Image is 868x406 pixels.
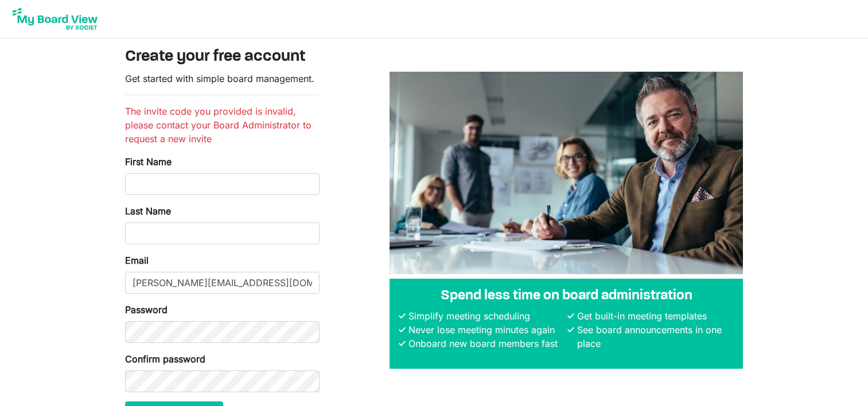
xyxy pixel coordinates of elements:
[125,253,149,267] label: Email
[125,48,744,67] h3: Create your free account
[125,73,314,84] span: Get started with simple board management.
[125,352,205,366] label: Confirm password
[9,5,101,33] img: My Board View Logo
[406,337,565,350] li: Onboard new board members fast
[125,155,172,169] label: First Name
[406,309,565,323] li: Simplify meeting scheduling
[125,104,320,146] li: The invite code you provided is invalid, please contact your Board Administrator to request a new...
[125,204,171,218] label: Last Name
[399,288,734,304] h4: Spend less time on board administration
[574,323,734,350] li: See board announcements in one place
[406,323,565,337] li: Never lose meeting minutes again
[574,309,734,323] li: Get built-in meeting templates
[390,72,743,274] img: A photograph of board members sitting at a table
[125,303,168,317] label: Password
